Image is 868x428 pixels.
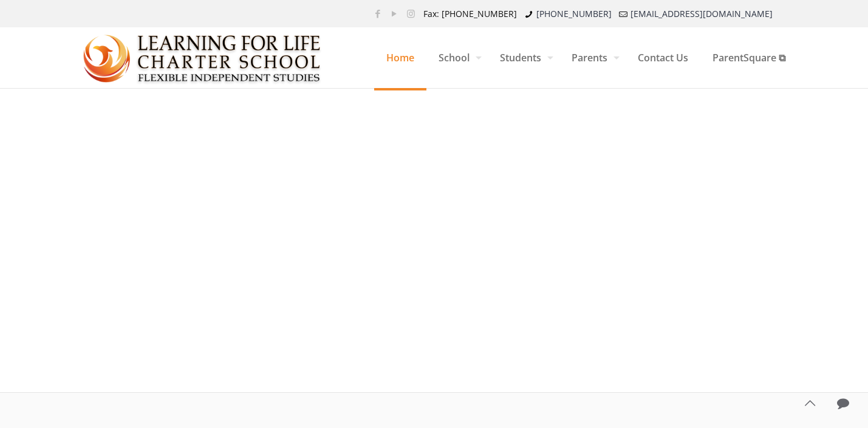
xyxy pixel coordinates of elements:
[83,28,322,89] img: Home
[626,39,700,76] span: Contact Us
[372,7,384,19] a: Facebook icon
[426,27,488,88] a: School
[488,39,559,76] span: Students
[559,39,626,76] span: Parents
[700,39,798,76] span: ParentSquare ⧉
[374,27,426,88] a: Home
[374,39,426,76] span: Home
[388,7,401,19] a: YouTube icon
[700,27,798,88] a: ParentSquare ⧉
[618,8,630,19] i: mail
[559,27,626,88] a: Parents
[626,27,700,88] a: Contact Us
[405,7,417,19] a: Instagram icon
[523,8,535,19] i: phone
[83,27,322,88] a: Learning for Life Charter School
[630,8,773,19] a: [EMAIL_ADDRESS][DOMAIN_NAME]
[426,39,488,76] span: School
[488,27,559,88] a: Students
[536,8,612,19] a: [PHONE_NUMBER]
[797,390,822,416] a: Back to top icon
